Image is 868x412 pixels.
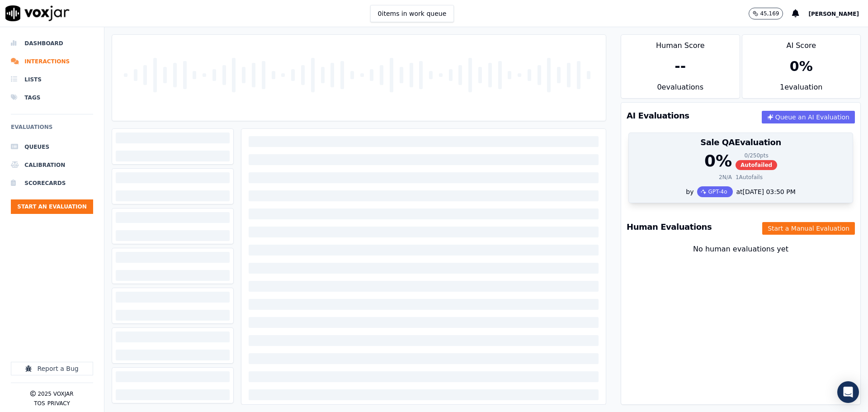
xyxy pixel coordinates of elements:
div: 0 % [704,152,732,170]
button: [PERSON_NAME] [808,8,868,19]
div: 1 evaluation [742,82,860,98]
div: 2 N/A [719,174,732,181]
div: Open Intercom Messenger [837,381,859,403]
a: Queues [11,138,93,156]
h3: Sale QA Evaluation [634,138,847,147]
div: GPT-4o [697,186,732,197]
div: Human Score [621,35,739,51]
div: -- [675,58,686,75]
p: 2025 Voxjar [38,390,73,398]
div: No human evaluations yet [628,244,853,276]
button: Queue an AI Evaluation [762,111,855,123]
h3: Human Evaluations [627,223,712,231]
button: Report a Bug [11,362,93,375]
img: voxjar logo [5,5,70,21]
span: Autofailed [736,160,777,170]
a: Calibration [11,156,93,174]
button: Start a Manual Evaluation [762,222,855,235]
button: Start an Evaluation [11,199,93,214]
a: Scorecards [11,174,93,192]
a: Tags [11,89,93,107]
p: 45,169 [760,10,779,17]
div: AI Score [742,35,860,51]
button: Privacy [47,400,70,407]
h3: AI Evaluations [627,112,689,120]
a: Interactions [11,52,93,71]
div: 1 Autofails [736,174,763,181]
button: 45,169 [749,8,792,19]
button: 45,169 [749,8,783,19]
div: 0 % [790,58,813,75]
button: TOS [34,400,45,407]
h6: Evaluations [11,122,93,138]
div: 0 / 250 pts [736,152,777,159]
span: [PERSON_NAME] [808,11,859,17]
div: by [629,186,853,203]
a: Lists [11,71,93,89]
div: at [DATE] 03:50 PM [733,187,796,196]
div: 0 evaluation s [621,82,739,98]
button: 0items in work queue [370,5,454,22]
a: Dashboard [11,34,93,52]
